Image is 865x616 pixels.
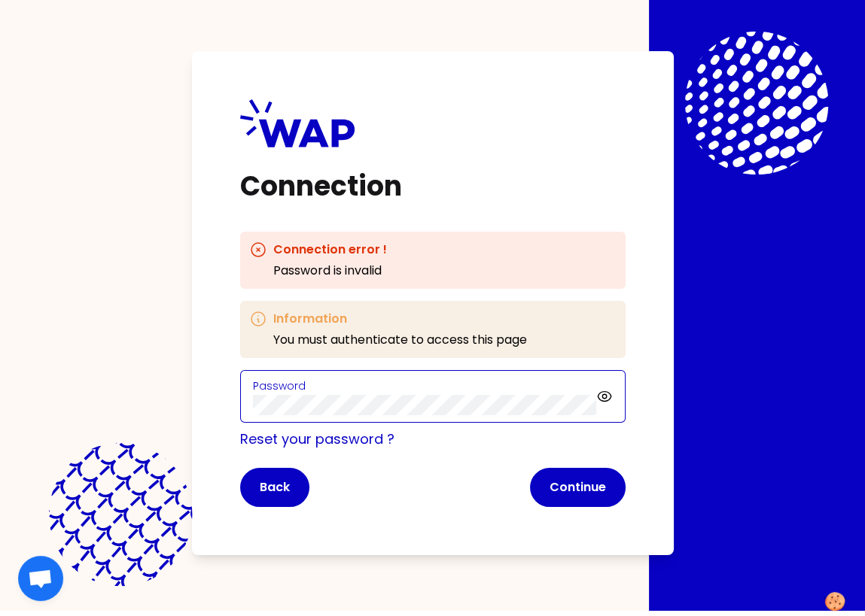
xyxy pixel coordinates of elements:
[240,171,626,202] h1: Connection
[18,556,63,601] a: Ouvrir le chat
[253,378,306,393] label: Password
[240,429,394,448] a: Reset your password ?
[273,310,527,328] h3: Information
[240,468,309,507] button: Back
[530,468,626,507] button: Continue
[273,262,387,280] p: Password is invalid
[273,331,527,349] p: You must authenticate to access this page
[273,241,387,259] h3: Connection error !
